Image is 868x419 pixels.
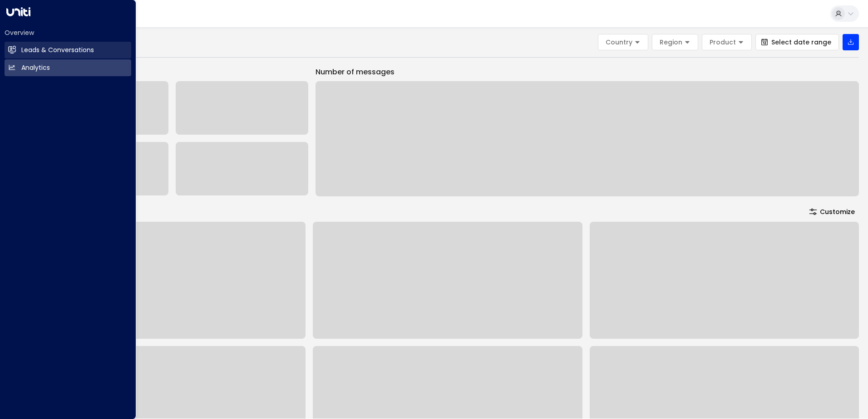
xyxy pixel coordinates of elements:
[598,34,648,50] button: Country
[21,45,94,55] h2: Leads & Conversations
[660,38,682,46] span: Region
[5,59,131,76] a: Analytics
[710,38,736,46] span: Product
[652,34,698,50] button: Region
[36,67,308,78] p: Engagement Metrics
[21,63,50,73] h2: Analytics
[771,39,831,46] span: Select date range
[5,28,131,37] h2: Overview
[606,38,632,46] span: Country
[805,205,859,218] button: Customize
[702,34,752,50] button: Product
[755,34,839,50] button: Select date range
[316,67,859,78] p: Number of messages
[5,42,131,58] a: Leads & Conversations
